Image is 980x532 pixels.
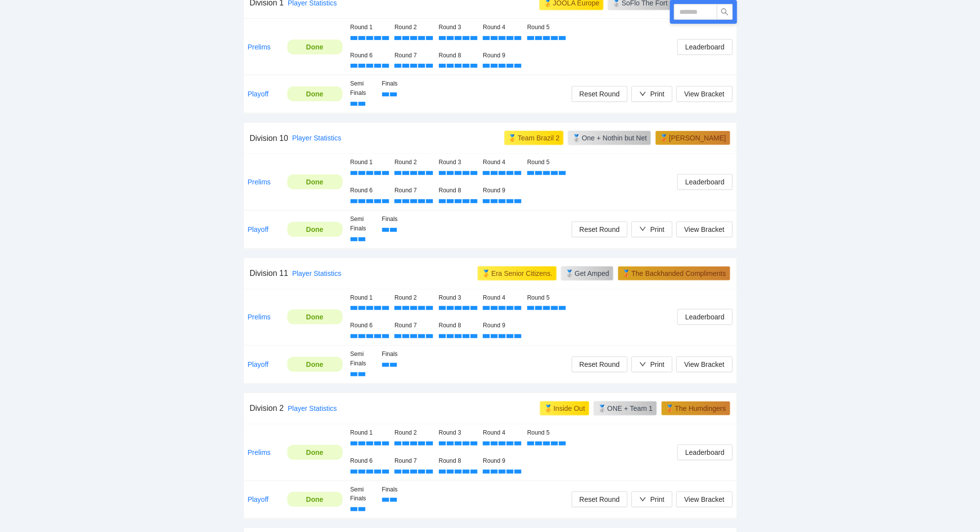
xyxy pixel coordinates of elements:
[565,268,574,278] div: 🥈
[483,321,519,330] div: Round 9
[351,428,387,438] div: Round 1
[631,356,672,372] button: Print
[483,428,519,438] div: Round 4
[248,448,271,456] a: Prelims
[394,293,431,303] div: Round 2
[717,8,732,16] span: search
[509,133,517,143] div: 🥇
[248,90,269,98] a: Playoff
[382,485,406,494] div: Finals
[351,186,387,195] div: Round 6
[483,158,519,167] div: Round 4
[439,23,475,32] div: Round 3
[650,224,665,235] div: Print
[351,215,374,233] div: Semi Finals
[295,89,335,99] div: Done
[685,42,724,52] span: Leaderboard
[677,174,732,190] button: Leaderboard
[351,23,387,32] div: Round 1
[351,51,387,60] div: Round 6
[684,224,724,235] span: View Bracket
[295,177,335,187] div: Done
[248,178,271,186] a: Prelims
[669,133,726,143] div: [PERSON_NAME]
[394,321,431,330] div: Round 7
[527,428,564,438] div: Round 5
[439,428,475,438] div: Round 3
[394,158,431,167] div: Round 2
[351,321,387,330] div: Round 6
[639,225,646,232] span: down
[666,403,674,413] div: 🥉
[677,444,732,460] button: Leaderboard
[439,456,475,466] div: Round 8
[248,360,269,368] a: Playoff
[717,4,733,20] button: search
[295,359,335,370] div: Done
[598,403,606,413] div: 🥈
[394,186,431,195] div: Round 7
[295,311,335,322] div: Done
[483,456,519,466] div: Round 9
[482,268,490,278] div: 🥇
[580,224,620,235] span: Reset Round
[394,428,431,438] div: Round 2
[483,293,519,303] div: Round 4
[248,313,271,321] a: Prelims
[580,359,620,370] span: Reset Round
[527,158,564,167] div: Round 5
[685,177,724,187] span: Leaderboard
[622,268,630,278] div: 🥉
[675,403,726,413] div: The Humdingers
[351,485,374,504] div: Semi Finals
[684,89,724,99] span: View Bracket
[248,43,271,51] a: Prelims
[660,133,668,143] div: 🥉
[572,133,581,143] div: 🥈
[685,311,724,322] span: Leaderboard
[491,268,552,278] div: Era Senior Citizens.
[580,89,620,99] span: Reset Round
[351,456,387,466] div: Round 6
[631,222,672,237] button: Print
[394,51,431,60] div: Round 7
[351,350,374,368] div: Semi Finals
[684,494,724,505] span: View Bracket
[292,134,342,142] a: Player Statistics
[677,39,732,55] button: Leaderboard
[544,403,552,413] div: 🥇
[685,447,724,458] span: Leaderboard
[288,404,337,412] a: Player Statistics
[639,496,646,503] span: down
[382,350,406,359] div: Finals
[248,225,269,233] a: Playoff
[527,23,564,32] div: Round 5
[631,86,672,102] button: Print
[572,86,628,102] button: Reset Round
[650,89,665,99] div: Print
[483,51,519,60] div: Round 9
[676,491,732,507] button: View Bracket
[295,447,335,458] div: Done
[639,90,646,97] span: down
[351,293,387,303] div: Round 1
[631,268,726,278] div: The Backhanded Compliments
[676,86,732,102] button: View Bracket
[572,222,628,237] button: Reset Round
[295,42,335,52] div: Done
[250,267,288,279] div: Division 11
[439,158,475,167] div: Round 3
[572,356,628,372] button: Reset Round
[650,359,665,370] div: Print
[684,359,724,370] span: View Bracket
[677,309,732,325] button: Leaderboard
[607,403,653,413] div: ONE + Team 1
[580,494,620,505] span: Reset Round
[483,23,519,32] div: Round 4
[292,269,342,277] a: Player Statistics
[295,224,335,235] div: Done
[483,186,519,195] div: Round 9
[394,456,431,466] div: Round 7
[439,51,475,60] div: Round 8
[527,293,564,303] div: Round 5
